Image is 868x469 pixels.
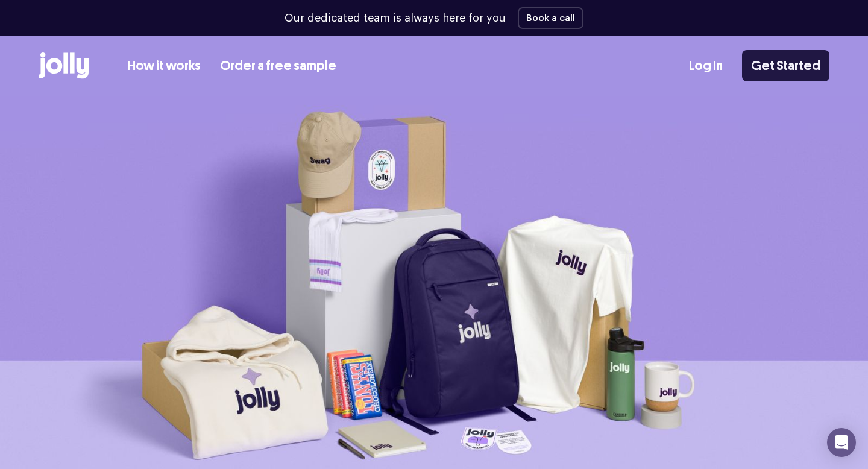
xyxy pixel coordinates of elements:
a: Order a free sample [220,56,336,76]
button: Book a call [518,7,583,29]
div: Open Intercom Messenger [827,428,856,457]
a: Log In [689,56,723,76]
p: Our dedicated team is always here for you [285,10,506,27]
a: How it works [127,56,201,76]
a: Get Started [742,50,829,81]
